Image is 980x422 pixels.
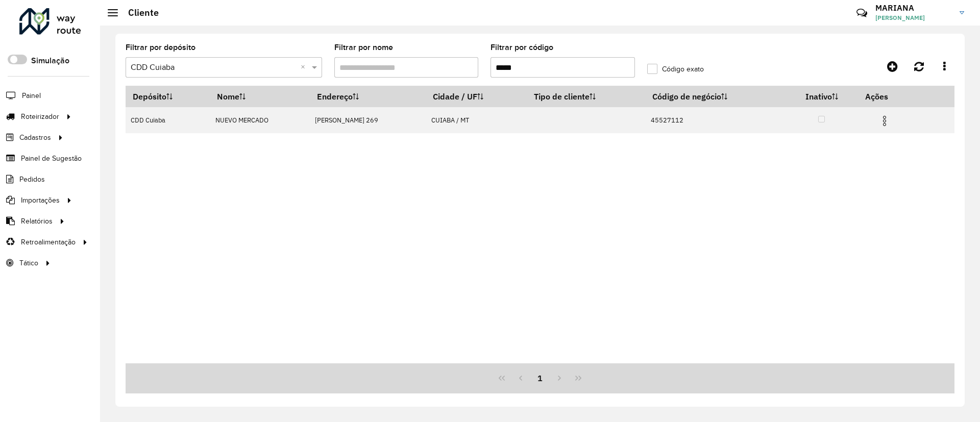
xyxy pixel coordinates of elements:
[310,107,426,133] td: [PERSON_NAME] 269
[21,153,82,164] span: Painel de Sugestão
[22,90,41,101] span: Painel
[646,107,785,133] td: 45527112
[527,86,646,107] th: Tipo de cliente
[126,41,195,54] label: Filtrar por depósito
[530,368,550,388] button: 1
[858,86,919,107] th: Ações
[426,107,527,133] td: CUIABA / MT
[19,132,51,143] span: Cadastros
[126,86,210,107] th: Depósito
[875,13,952,22] span: [PERSON_NAME]
[31,55,69,67] label: Simulação
[21,237,76,247] span: Retroalimentação
[210,86,310,107] th: Nome
[126,107,210,133] td: CDD Cuiaba
[21,216,53,227] span: Relatórios
[118,7,159,18] h2: Cliente
[210,107,310,133] td: NUEVO MERCADO
[21,111,59,122] span: Roteirizador
[875,3,952,13] h3: MARIANA
[334,41,393,54] label: Filtrar por nome
[491,41,553,54] label: Filtrar por código
[646,86,785,107] th: Código de negócio
[785,86,858,107] th: Inativo
[426,86,527,107] th: Cidade / UF
[21,195,60,206] span: Importações
[19,174,45,185] span: Pedidos
[310,86,426,107] th: Endereço
[19,258,38,268] span: Tático
[851,2,873,24] a: Contato Rápido
[301,61,309,73] span: Clear all
[647,64,704,75] label: Código exato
